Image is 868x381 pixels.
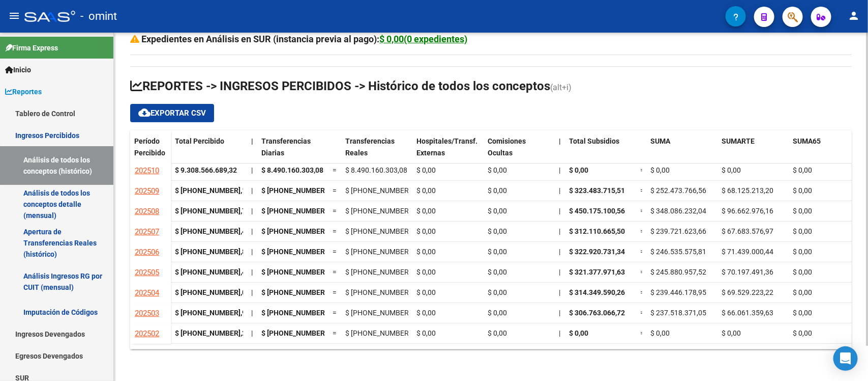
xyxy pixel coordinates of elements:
span: | [559,288,560,296]
span: = [333,186,337,195]
span: $ [PHONE_NUMBER],43 [345,329,421,337]
span: | [559,186,560,195]
datatable-header-cell: Total Percibido [171,130,247,173]
span: $ 0,00 [416,207,436,215]
span: = [640,288,644,296]
datatable-header-cell: | [247,130,257,173]
datatable-header-cell: Transferencias Diarias [257,130,328,173]
span: $ [PHONE_NUMBER],22 [345,227,421,235]
span: = [333,227,337,235]
span: = [640,268,644,276]
span: $ [PHONE_NUMBER],21 [261,309,337,317]
span: $ 71.439.000,44 [722,248,773,256]
strong: $ [PHONE_NUMBER],06 [175,288,250,296]
span: | [251,227,253,235]
span: Hospitales/Transf. Externas [416,137,477,157]
strong: $ [PHONE_NUMBER],93 [175,309,250,317]
span: $ 8.490.160.303,08 [261,166,323,174]
span: Total Percibido [175,137,224,145]
span: | [559,329,560,337]
span: $ 246.535.575,81 [650,248,706,256]
span: $ 0,00 [793,309,812,317]
span: $ [PHONE_NUMBER],80 [345,288,421,296]
span: $ 0,00 [793,288,812,296]
span: = [333,288,337,296]
span: $ 66.061.359,63 [722,309,773,317]
span: 202506 [135,248,159,257]
span: | [251,329,253,337]
span: Período Percibido [134,137,165,157]
span: 202505 [135,268,159,277]
span: | [251,207,253,215]
span: SUMARTE [722,137,755,145]
span: = [333,207,337,215]
datatable-header-cell: SUMA [646,130,717,173]
strong: $ [PHONE_NUMBER],42 [175,268,250,276]
span: | [251,186,253,195]
span: $ 252.473.766,56 [650,186,706,195]
span: $ 0,00 [488,248,507,256]
span: $ 0,00 [569,329,588,337]
span: $ 70.197.491,36 [722,268,773,276]
span: Inicio [5,64,31,75]
span: $ 0,00 [488,186,507,195]
span: $ 0,00 [416,186,436,195]
span: $ 0,00 [488,309,507,317]
span: $ 0,00 [793,186,812,195]
span: $ [PHONE_NUMBER],22 [261,227,337,235]
span: $ [PHONE_NUMBER],68 [345,207,421,215]
mat-icon: person [848,10,860,22]
span: $ 237.518.371,05 [650,309,706,317]
span: Total Subsidios [569,137,619,145]
span: $ 0,00 [793,248,812,256]
span: $ [PHONE_NUMBER],88 [261,268,337,276]
span: 202510 [135,166,159,175]
datatable-header-cell: Total Subsidios [565,130,636,173]
span: Transferencias Diarias [261,137,311,157]
span: $ 96.662.976,16 [722,207,773,215]
span: $ [PHONE_NUMBER],80 [261,248,337,256]
span: $ 8.490.160.303,08 [345,166,407,174]
span: | [559,137,561,145]
span: = [640,166,644,174]
span: Firma Express [5,42,58,53]
span: $ 0,00 [793,329,812,337]
span: | [251,288,253,296]
span: | [559,207,560,215]
span: $ 0,00 [416,227,436,235]
strong: $ 9.308.566.689,32 [175,166,237,174]
span: REPORTES -> INGRESOS PERCIBIDOS -> Histórico de todos los conceptos [130,79,550,93]
span: | [559,227,560,235]
span: $ 314.349.590,26 [569,288,625,296]
span: $ 0,00 [793,268,812,276]
datatable-header-cell: | [555,130,565,173]
strong: Expedientes en Análisis en SUR (instancia previa al pago): [142,34,468,44]
span: $ 0,00 [793,207,812,215]
span: $ 0,00 [569,166,588,174]
span: SUMA [650,137,670,145]
div: $ 0,00(0 expedientes) [380,32,468,46]
datatable-header-cell: Comisiones Ocultas [484,130,555,173]
strong: $ [PHONE_NUMBER],77 [175,207,250,215]
span: $ 450.175.100,56 [569,207,625,215]
span: SUMA65 [793,137,821,145]
span: Reportes [5,86,42,97]
span: $ [PHONE_NUMBER],80 [345,248,421,256]
span: 202503 [135,309,159,318]
span: $ 0,00 [488,166,507,174]
span: 202508 [135,207,159,216]
strong: $ [PHONE_NUMBER],22 [175,329,250,337]
span: = [333,309,337,317]
span: $ [PHONE_NUMBER],68 [261,207,337,215]
span: = [640,248,644,256]
span: $ 0,00 [793,227,812,235]
span: = [333,248,337,256]
span: $ 306.763.066,72 [569,309,625,317]
span: $ 0,00 [416,288,436,296]
span: | [559,309,560,317]
span: $ [PHONE_NUMBER],24 [345,186,421,195]
span: $ 69.529.223,22 [722,288,773,296]
span: $ 0,00 [650,329,670,337]
span: = [333,166,337,174]
datatable-header-cell: Transferencias Reales [341,130,412,173]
